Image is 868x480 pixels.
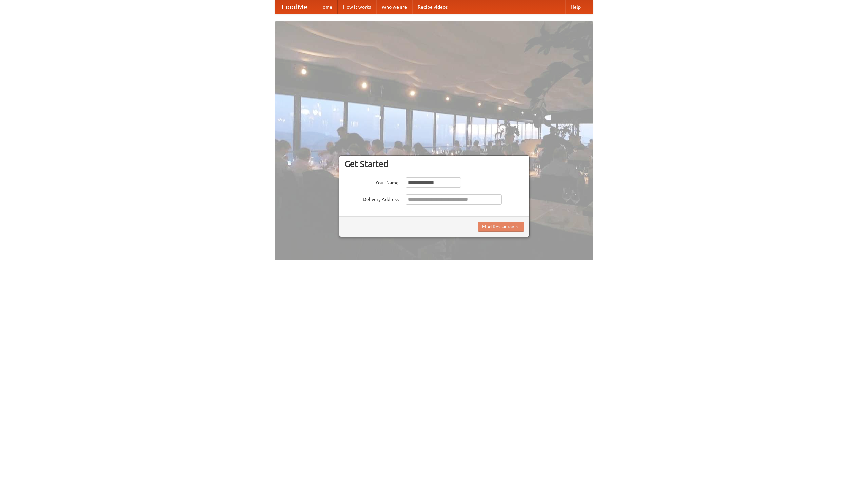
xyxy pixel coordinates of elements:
a: How it works [338,0,376,14]
button: Find Restaurants! [478,222,524,232]
a: Help [565,0,586,14]
a: Recipe videos [412,0,453,14]
a: Home [314,0,338,14]
a: Who we are [376,0,412,14]
label: Delivery Address [344,194,399,203]
a: FoodMe [275,0,314,14]
label: Your Name [344,177,399,186]
h3: Get Started [344,159,524,169]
